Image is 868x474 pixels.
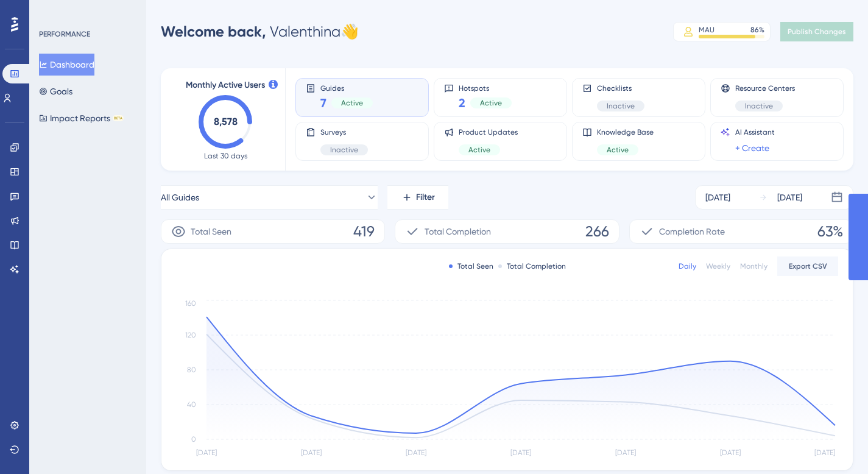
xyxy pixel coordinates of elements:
span: Product Updates [459,127,518,137]
div: Daily [679,261,696,271]
tspan: [DATE] [720,448,741,457]
button: Export CSV [777,256,838,276]
tspan: [DATE] [814,448,835,457]
button: Goals [39,80,72,102]
span: Active [480,98,502,108]
iframe: UserGuiding AI Assistant Launcher [817,426,853,462]
div: PERFORMANCE [39,29,90,39]
span: Active [341,98,363,108]
a: + Create [735,141,769,155]
div: Total Seen [449,261,493,271]
div: Valenthina 👋 [161,22,359,41]
span: 2 [459,94,465,111]
span: Publish Changes [788,27,846,37]
span: Export CSV [789,261,827,271]
div: [DATE] [705,190,730,205]
button: All Guides [161,185,378,210]
button: Filter [387,185,448,210]
span: Monthly Active Users [186,78,265,93]
span: Welcome back, [161,23,266,40]
tspan: [DATE] [510,448,531,457]
span: 63% [817,222,843,241]
span: 7 [320,94,326,111]
div: BETA [113,115,124,121]
div: 86 % [750,25,764,35]
span: Active [607,145,629,155]
span: Inactive [607,101,635,111]
button: Publish Changes [780,22,853,41]
span: AI Assistant [735,127,775,137]
tspan: [DATE] [301,448,322,457]
span: 419 [353,222,375,241]
span: Inactive [745,101,773,111]
span: Surveys [320,127,368,137]
tspan: 120 [185,331,196,339]
button: Impact ReportsBETA [39,107,124,129]
tspan: [DATE] [406,448,426,457]
span: Resource Centers [735,83,795,93]
span: Guides [320,83,373,92]
div: MAU [699,25,715,35]
text: 8,578 [214,116,238,127]
span: Knowledge Base [597,127,654,137]
tspan: [DATE] [615,448,636,457]
div: Total Completion [498,261,566,271]
div: [DATE] [777,190,802,205]
span: Hotspots [459,83,512,92]
span: Filter [416,190,435,205]
button: Dashboard [39,54,94,76]
tspan: 40 [187,400,196,409]
span: Inactive [330,145,358,155]
span: Last 30 days [204,151,247,161]
tspan: 80 [187,366,196,374]
span: All Guides [161,190,199,205]
tspan: [DATE] [196,448,217,457]
div: Monthly [740,261,767,271]
span: Total Completion [425,224,491,239]
tspan: 0 [191,435,196,444]
span: Checklists [597,83,644,93]
tspan: 160 [185,299,196,308]
span: Completion Rate [659,224,725,239]
span: Total Seen [191,224,231,239]
div: Weekly [706,261,730,271]
span: Active [468,145,490,155]
span: 266 [585,222,609,241]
